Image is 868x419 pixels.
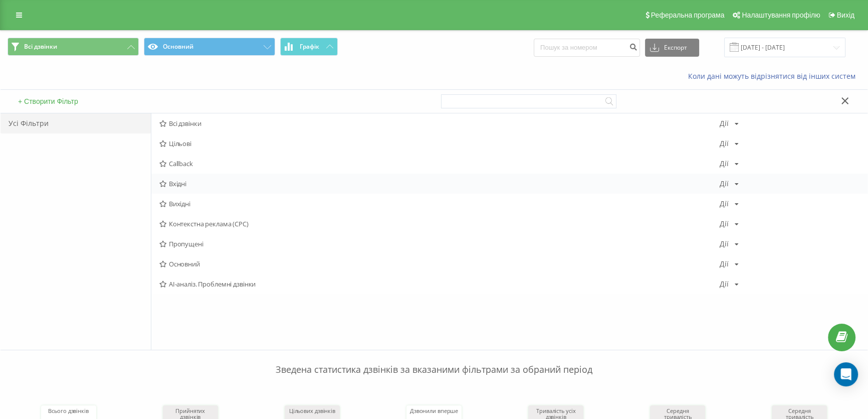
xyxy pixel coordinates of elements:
div: Дії [720,220,729,227]
div: Дії [720,281,729,288]
a: Коли дані можуть відрізнятися вiд інших систем [688,71,860,81]
span: Вхідні [159,180,720,187]
input: Пошук за номером [534,39,640,57]
div: Дії [720,120,729,127]
div: Дії [720,160,729,167]
span: Контекстна реклама (CPC) [159,220,720,227]
span: Всі дзвінки [24,43,57,51]
span: Пропущені [159,240,720,247]
p: Зведена статистика дзвінків за вказаними фільтрами за обраний період [8,343,860,376]
div: Усі Фільтри [1,113,151,133]
button: Основний [144,38,275,56]
span: Графік [300,43,319,50]
button: + Створити Фільтр [15,97,81,106]
button: Закрити [838,96,852,107]
span: Вихід [837,11,854,19]
span: Всі дзвінки [159,120,720,127]
span: Основний [159,260,720,267]
span: Цільові [159,140,720,147]
span: Вихідні [159,200,720,207]
div: Дії [720,180,729,187]
span: Callback [159,160,720,167]
button: Всі дзвінки [8,38,139,56]
button: Експорт [645,39,699,57]
div: Дії [720,140,729,147]
div: Open Intercom Messenger [834,362,858,386]
span: Реферальна програма [651,11,725,19]
span: Налаштування профілю [742,11,820,19]
div: Дії [720,200,729,207]
button: Графік [280,38,338,56]
span: AI-аналіз. Проблемні дзвінки [159,281,720,288]
div: Дії [720,260,729,267]
div: Дії [720,240,729,247]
